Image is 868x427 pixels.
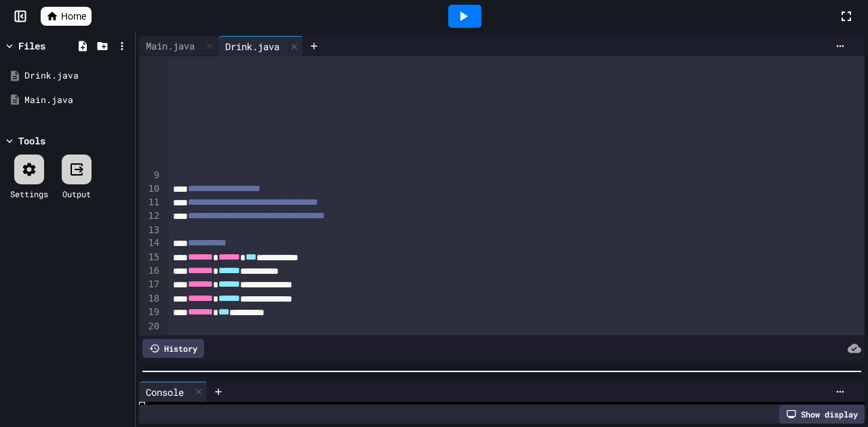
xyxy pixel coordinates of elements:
div: Output [62,188,91,200]
div: 19 [139,306,161,319]
div: 14 [139,237,161,250]
div: Drink.java [218,36,303,56]
div: Main.java [139,39,201,53]
div: Drink.java [218,39,286,54]
div: 16 [139,264,161,278]
div: 10 [139,182,161,196]
div: Settings [10,188,48,200]
iframe: chat widget [755,314,854,371]
div: Drink.java [24,69,130,83]
div: 18 [139,292,161,306]
div: 21 [139,333,161,346]
div: 11 [139,196,161,209]
div: Main.java [139,36,218,56]
div: History [142,339,204,358]
div: Console [139,382,208,402]
div: 13 [139,224,161,237]
div: 15 [139,251,161,264]
div: 20 [139,320,161,333]
div: 12 [139,209,161,223]
div: Main.java [24,94,130,107]
iframe: chat widget [811,373,854,413]
div: Show display [779,405,865,424]
div: 9 [139,169,161,182]
a: Home [41,7,92,26]
div: 17 [139,278,161,291]
div: Files [18,39,45,53]
span: Home [61,9,86,23]
div: Console [139,385,191,399]
div: Tools [18,134,45,148]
